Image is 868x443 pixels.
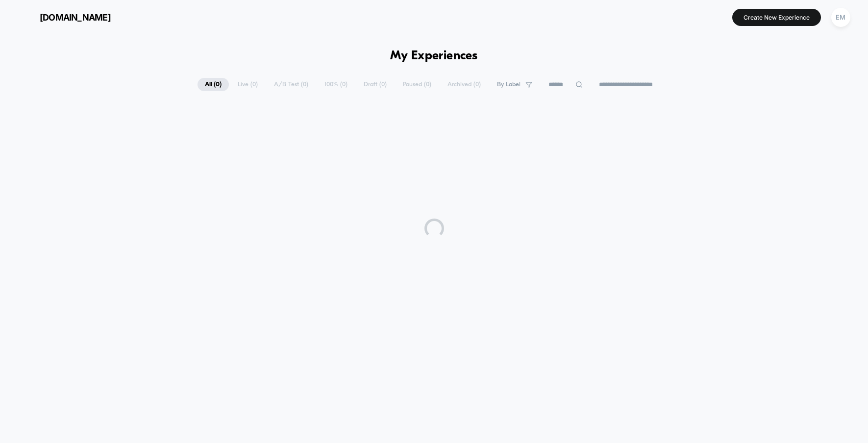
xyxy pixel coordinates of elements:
span: All ( 0 ) [198,78,229,91]
h1: My Experiences [390,49,478,63]
span: [DOMAIN_NAME] [40,12,111,23]
span: By Label [497,81,521,88]
div: EM [831,8,850,27]
button: EM [828,7,853,27]
button: [DOMAIN_NAME] [15,9,114,25]
button: Create New Experience [732,9,821,26]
